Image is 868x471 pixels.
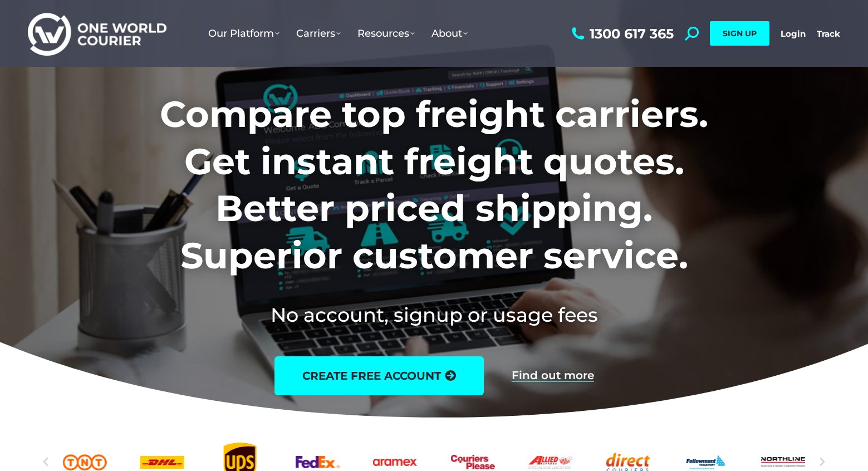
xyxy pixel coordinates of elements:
[28,11,166,56] img: One World Courier
[86,91,782,279] h1: Compare top freight carriers. Get instant freight quotes. Better priced shipping. Superior custom...
[569,27,674,41] a: 1300 617 365
[288,16,349,51] a: Carriers
[423,16,476,51] a: About
[781,28,806,39] a: Login
[431,27,468,40] span: About
[357,27,415,40] span: Resources
[349,16,423,51] a: Resources
[208,27,279,40] span: Our Platform
[296,27,341,40] span: Carriers
[86,301,782,328] h2: No account, signup or usage fees
[817,28,840,39] a: Track
[200,16,288,51] a: Our Platform
[723,28,757,38] span: SIGN UP
[512,370,594,382] a: Find out more
[274,356,484,395] a: create free account
[710,21,769,46] a: SIGN UP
